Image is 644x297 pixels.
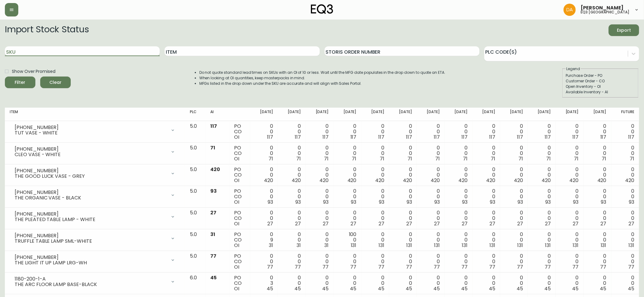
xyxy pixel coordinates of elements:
[434,242,440,249] span: 131
[601,220,607,227] span: 27
[210,166,220,173] span: 420
[461,134,468,141] span: 117
[573,199,579,206] span: 93
[295,220,301,227] span: 27
[407,199,412,206] span: 93
[185,164,205,186] td: 5.0
[406,242,412,249] span: 131
[625,177,634,184] span: 420
[234,253,245,270] div: PO CO
[394,123,412,140] div: 0 0
[505,123,523,140] div: 0 0
[338,167,356,183] div: 0 0
[556,108,583,121] th: [DATE]
[15,146,167,152] div: [PHONE_NUMBER]
[545,134,551,141] span: 117
[489,242,495,249] span: 131
[311,188,329,205] div: 0 0
[566,89,635,95] div: Available Inventory - AI
[505,253,523,270] div: 0 0
[489,134,495,141] span: 117
[338,232,356,248] div: 100 0
[210,252,216,259] span: 77
[320,177,329,184] span: 420
[528,108,556,121] th: [DATE]
[352,155,357,162] span: 71
[379,242,384,249] span: 131
[311,232,329,248] div: 0 0
[210,274,217,281] span: 45
[255,275,273,292] div: 0 3
[450,210,468,227] div: 0 0
[407,155,412,162] span: 71
[210,123,217,130] span: 117
[234,123,245,140] div: PO CO
[366,232,384,248] div: 0 0
[589,210,607,227] div: 0 0
[394,167,412,183] div: 0 0
[472,108,500,121] th: [DATE]
[517,134,523,141] span: 117
[5,24,89,36] h2: Import Stock Status
[505,210,523,227] div: 0 0
[500,108,528,121] th: [DATE]
[255,210,273,227] div: 0 0
[505,232,523,248] div: 0 0
[533,188,551,205] div: 0 0
[461,263,468,270] span: 77
[366,188,384,205] div: 0 0
[296,155,301,162] span: 71
[589,232,607,248] div: 0 0
[15,211,167,217] div: [PHONE_NUMBER]
[602,155,607,162] span: 71
[210,209,216,216] span: 27
[10,232,180,245] div: [PHONE_NUMBER]TRUFFLE TABLE LAMP SML-WHITE
[185,229,205,251] td: 5.0
[10,123,180,137] div: [PHONE_NUMBER]TUT VASE - WHITE
[366,210,384,227] div: 0 0
[199,81,446,86] li: MFGs listed in the drop down under the SKU are accurate and will align with Sales Portal.
[600,263,607,270] span: 77
[15,195,167,201] div: THE ORGANIC VASE - BLACK
[234,242,239,249] span: OI
[333,108,361,121] th: [DATE]
[311,210,329,227] div: 0 0
[463,155,468,162] span: 71
[600,134,607,141] span: 117
[450,123,468,140] div: 0 0
[477,232,495,248] div: 0 0
[15,130,167,136] div: TUT VASE - WHITE
[616,210,634,227] div: 0 0
[185,143,205,164] td: 5.0
[394,188,412,205] div: 0 0
[5,108,185,121] th: Item
[477,210,495,227] div: 0 0
[560,232,578,248] div: 0 0
[269,242,273,249] span: 31
[417,108,445,121] th: [DATE]
[205,108,229,121] th: AI
[255,188,273,205] div: 0 0
[268,199,273,206] span: 93
[338,210,356,227] div: 0 0
[10,167,180,180] div: [PHONE_NUMBER]THE GOOD LUCK VASE - GREY
[295,263,301,270] span: 77
[581,10,629,14] h5: eq3 [GEOGRAPHIC_DATA]
[462,220,468,227] span: 27
[15,190,167,195] div: [PHONE_NUMBER]
[477,188,495,205] div: 0 0
[505,188,523,205] div: 0 0
[477,145,495,162] div: 0 0
[255,232,273,248] div: 0 9
[533,145,551,162] div: 0 0
[15,174,167,179] div: THE GOOD LUCK VASE - GREY
[566,66,581,72] legend: Legend
[505,145,523,162] div: 0 0
[234,155,239,162] span: OI
[394,232,412,248] div: 0 0
[581,5,624,10] span: [PERSON_NAME]
[435,155,440,162] span: 71
[616,123,634,140] div: 0 0
[295,199,301,206] span: 93
[15,276,167,282] div: 1180-200-1-A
